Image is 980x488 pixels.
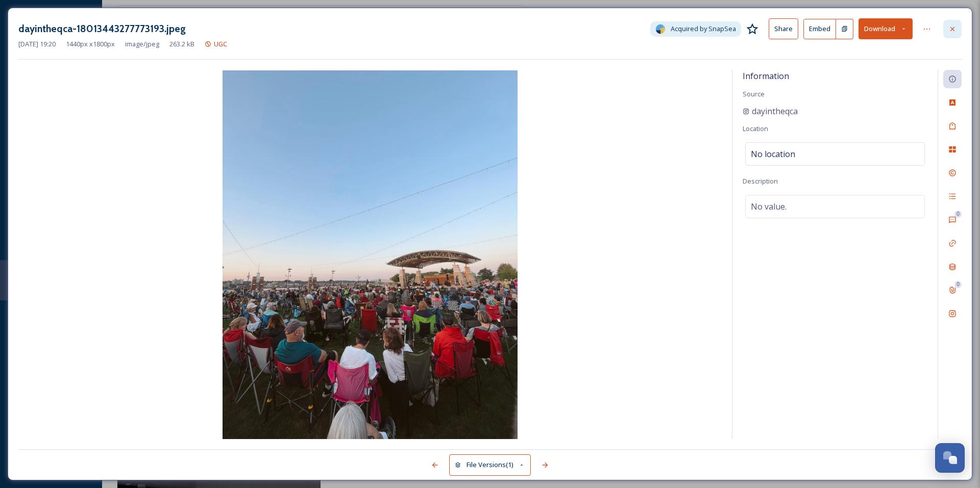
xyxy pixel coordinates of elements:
span: Acquired by SnapSea [671,24,736,34]
span: No location [751,148,795,160]
div: 0 [954,211,962,218]
button: Embed [803,19,836,39]
span: Description [743,176,778,186]
span: Information [743,70,789,82]
button: Download [859,18,913,39]
button: Open Chat [935,443,965,473]
span: image/jpeg [125,39,159,49]
span: Location [743,124,768,133]
img: dayintheqca-18013443277773193.jpeg [18,70,722,439]
div: 0 [954,281,962,288]
h3: dayintheqca-18013443277773193.jpeg [18,21,186,36]
span: 1440 px x 1800 px [66,39,115,49]
button: Share [769,18,798,39]
span: Source [743,89,765,98]
span: [DATE] 19:20 [18,39,56,49]
span: No value. [751,200,787,213]
button: File Versions(1) [449,454,531,475]
img: snapsea-logo.png [655,24,666,34]
a: dayintheqca [743,105,798,117]
span: dayintheqca [752,105,798,117]
span: UGC [214,39,227,48]
span: 263.2 kB [169,39,194,49]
